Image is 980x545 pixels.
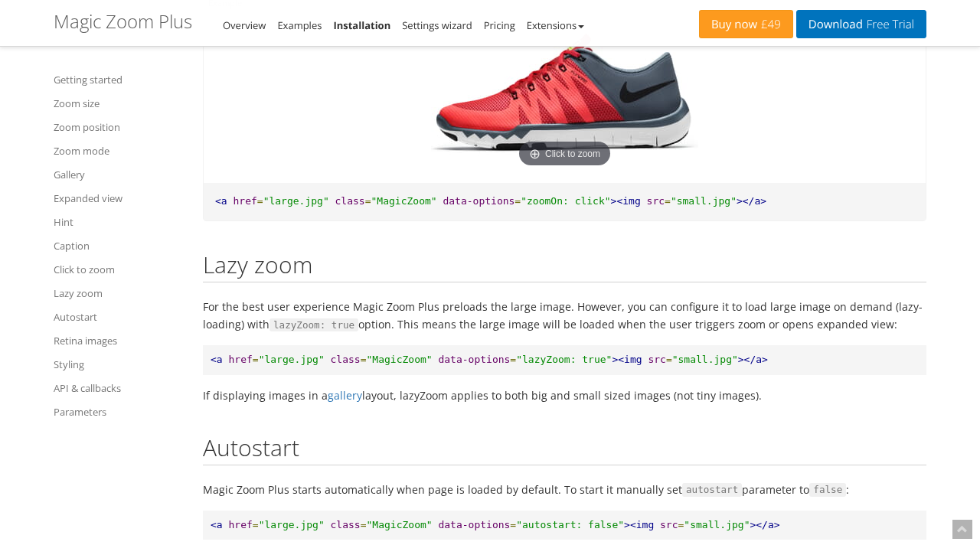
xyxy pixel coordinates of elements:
[203,252,926,282] h2: Lazy zoom
[335,195,365,207] span: class
[54,213,184,231] a: Hint
[678,519,684,530] span: =
[215,195,227,207] span: <a
[253,519,259,530] span: =
[54,142,184,160] a: Zoom mode
[331,519,361,530] span: class
[211,519,223,530] span: <a
[54,403,184,421] a: Parameters
[402,18,472,32] a: Settings wizard
[796,10,926,38] a: DownloadFree Trial
[443,195,514,207] span: data-options
[223,18,266,32] a: Overview
[253,354,259,365] span: =
[665,195,671,207] span: =
[263,195,329,207] span: "large.jpg"
[54,189,184,207] a: Expanded view
[367,354,433,365] span: "MagicZoom"
[259,519,325,530] span: "large.jpg"
[516,354,612,365] span: "lazyZoom: true"
[438,354,510,365] span: data-options
[259,354,325,365] span: "large.jpg"
[738,354,768,365] span: ></a>
[438,519,510,530] span: data-options
[699,10,793,38] a: Buy now£49
[367,519,433,530] span: "MagicZoom"
[648,354,665,365] span: src
[211,354,223,365] span: <a
[527,18,584,32] a: Extensions
[809,483,846,497] code: false
[54,237,184,255] a: Caption
[611,195,641,207] span: ><img
[684,519,750,530] span: "small.jpg"
[277,18,322,32] a: Examples
[328,388,362,403] a: gallery
[750,519,779,530] span: ></a>
[54,11,192,31] h1: Magic Zoom Plus
[54,331,184,350] a: Retina images
[757,18,781,31] span: £49
[737,195,766,207] span: ></a>
[54,70,184,89] a: Getting started
[54,94,184,113] a: Zoom size
[371,195,437,207] span: "MagicZoom"
[647,195,665,207] span: src
[257,195,263,207] span: =
[484,18,515,32] a: Pricing
[660,519,678,530] span: src
[54,379,184,397] a: API & callbacks
[54,260,184,279] a: Click to zoom
[666,354,672,365] span: =
[624,519,654,530] span: ><img
[54,118,184,136] a: Zoom position
[54,284,184,302] a: Lazy zoom
[228,519,252,530] span: href
[361,354,367,365] span: =
[671,195,737,207] span: "small.jpg"
[514,195,521,207] span: =
[331,354,361,365] span: class
[365,195,371,207] span: =
[54,308,184,326] a: Autostart
[672,354,738,365] span: "small.jpg"
[361,519,367,530] span: =
[682,483,742,497] code: autostart
[54,355,184,374] a: Styling
[228,354,252,365] span: href
[333,18,390,32] a: Installation
[431,15,698,171] a: Click to zoom
[863,18,914,31] span: Free Trial
[203,435,926,465] h2: Autostart
[612,354,642,365] span: ><img
[521,195,610,207] span: "zoomOn: click"
[510,354,516,365] span: =
[269,318,358,332] code: lazyZoom: true
[510,519,516,530] span: =
[54,165,184,184] a: Gallery
[233,195,256,207] span: href
[516,519,624,530] span: "autostart: false"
